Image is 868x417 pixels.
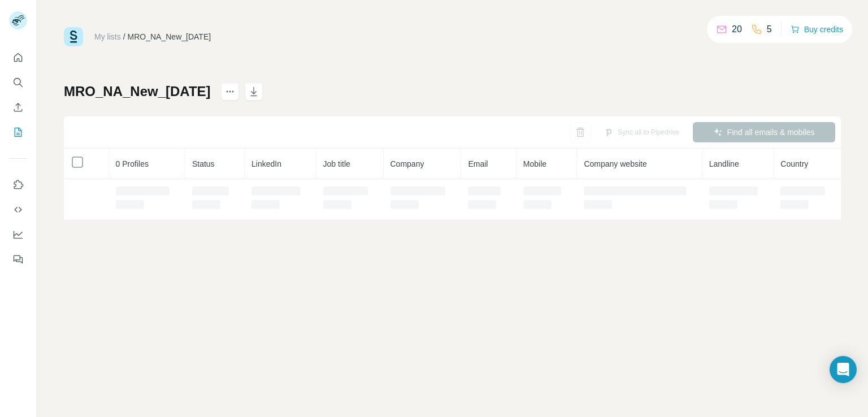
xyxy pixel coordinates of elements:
[709,159,739,168] span: Landline
[767,23,772,36] p: 5
[468,159,488,168] span: Email
[9,199,27,220] button: Use Surfe API
[9,249,27,270] button: Feedback
[732,23,742,36] p: 20
[830,356,857,383] div: Open Intercom Messenger
[9,224,27,245] button: Dashboard
[94,32,121,41] a: My lists
[390,159,424,168] span: Company
[523,159,546,168] span: Mobile
[64,27,83,46] img: Surfe Logo
[192,159,215,168] span: Status
[9,72,27,93] button: Search
[128,31,211,42] div: MRO_NA_New_[DATE]
[221,82,239,101] button: actions
[323,159,350,168] span: Job title
[9,97,27,118] button: Enrich CSV
[791,21,843,37] button: Buy credits
[584,159,646,168] span: Company website
[9,175,27,195] button: Use Surfe on LinkedIn
[9,122,27,142] button: My lists
[780,159,808,168] span: Country
[116,159,149,168] span: 0 Profiles
[123,31,125,42] li: /
[251,159,281,168] span: LinkedIn
[64,82,211,101] h1: MRO_NA_New_[DATE]
[9,47,27,68] button: Quick start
